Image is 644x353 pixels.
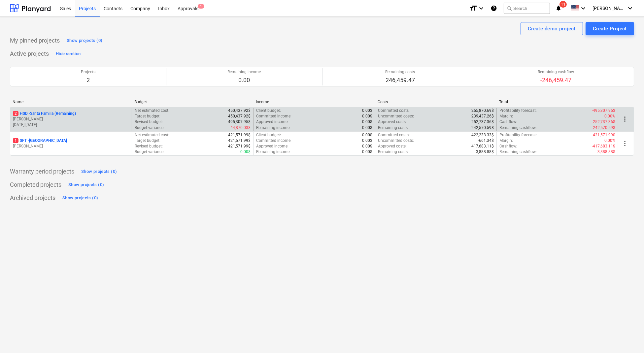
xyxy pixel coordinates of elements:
[68,181,104,189] div: Show projects (0)
[13,138,67,144] p: SFT - [GEOGRAPHIC_DATA]
[135,144,163,149] p: Revised budget :
[621,140,629,147] span: more_vert
[135,113,160,119] p: Target budget :
[10,194,55,202] p: Archived projects
[378,138,414,144] p: Uncommitted costs :
[378,100,494,104] div: Costs
[504,3,550,14] button: Search
[378,125,409,131] p: Remaining costs :
[362,138,372,144] p: 0.00$
[228,138,251,144] p: 421,571.99$
[471,113,494,119] p: 239,437.26$
[499,119,517,125] p: Cashflow :
[476,149,494,155] p: 3,888.88$
[499,125,537,131] p: Remaining cashflow :
[80,166,119,177] button: Show projects (0)
[499,138,513,144] p: Margin :
[134,100,251,104] div: Budget
[378,119,407,125] p: Approved costs :
[621,115,629,123] span: more_vert
[256,100,372,104] div: Income
[499,113,513,119] p: Margin :
[596,149,615,155] p: -3,888.88$
[538,76,574,84] p: -246,459.47
[362,113,372,119] p: 0.00$
[362,119,372,125] p: 0.00$
[67,37,102,45] div: Show projects (0)
[471,144,494,149] p: 417,683.11$
[227,76,261,84] p: 0.00
[507,6,512,11] span: search
[592,144,615,149] p: -417,683.11$
[13,138,18,143] span: 1
[471,119,494,125] p: 252,737.36$
[135,119,163,125] p: Revised budget :
[81,69,95,75] p: Projects
[592,119,615,125] p: -252,737.36$
[10,168,74,176] p: Warranty period projects
[499,149,537,155] p: Remaining cashflow :
[62,194,98,202] div: Show projects (0)
[13,122,129,128] p: [DATE] - [DATE]
[477,4,485,12] i: keyboard_arrow_down
[228,119,251,125] p: 495,307.95$
[378,108,410,113] p: Committed costs :
[256,119,288,125] p: Approved income :
[593,24,627,33] div: Create Project
[13,116,129,122] p: [PERSON_NAME]
[378,144,407,149] p: Approved costs :
[256,144,288,149] p: Approved income :
[378,132,410,138] p: Committed costs :
[256,132,281,138] p: Client budget :
[499,100,616,104] div: Total
[385,76,415,84] p: 246,459.47
[378,149,409,155] p: Remaining costs :
[81,76,95,84] p: 2
[362,149,372,155] p: 0.00$
[228,113,251,119] p: 450,437.92$
[469,4,477,12] i: format_size
[256,108,281,113] p: Client budget :
[604,113,615,119] p: 0.00%
[54,48,82,59] button: Hide section
[491,4,497,12] i: Knowledge base
[385,69,415,75] p: Remaining costs
[579,4,587,12] i: keyboard_arrow_down
[471,125,494,131] p: 242,570.59$
[135,125,164,131] p: Budget variance :
[135,132,169,138] p: Net estimated cost :
[13,138,129,149] div: 1SFT -[GEOGRAPHIC_DATA][PERSON_NAME]
[362,108,372,113] p: 0.00$
[528,24,576,33] div: Create demo project
[13,144,129,149] p: [PERSON_NAME]
[67,179,106,190] button: Show projects (0)
[499,132,537,138] p: Profitability forecast :
[611,321,644,353] iframe: Chat Widget
[378,113,414,119] p: Uncommitted costs :
[240,149,251,155] p: 0.00$
[198,4,204,9] span: 1
[471,132,494,138] p: 422,233.33$
[81,168,117,176] div: Show projects (0)
[228,108,251,113] p: 450,437.92$
[626,4,634,12] i: keyboard_arrow_down
[499,144,517,149] p: Cashflow :
[229,125,251,131] p: -44,870.03$
[135,108,169,113] p: Net estimated cost :
[592,108,615,113] p: -495,307.95$
[61,193,100,203] button: Show projects (0)
[65,35,104,46] button: Show projects (0)
[586,22,634,35] button: Create Project
[362,144,372,149] p: 0.00$
[10,50,49,58] p: Active projects
[499,108,537,113] p: Profitability forecast :
[559,1,567,8] span: 11
[256,125,290,131] p: Remaining income :
[256,149,290,155] p: Remaining income :
[592,125,615,131] p: -242,570.59$
[10,181,61,189] p: Completed projects
[256,113,291,119] p: Committed income :
[135,138,160,144] p: Target budget :
[256,138,291,144] p: Committed income :
[593,6,626,11] span: [PERSON_NAME]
